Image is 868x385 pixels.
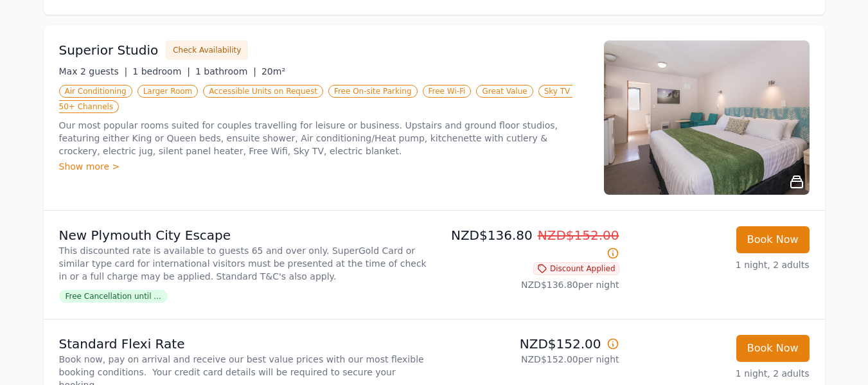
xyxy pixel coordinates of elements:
span: 1 bedroom | [132,66,190,76]
span: Free On-site Parking [328,85,418,98]
p: Our most popular rooms suited for couples travelling for leisure or business. Upstairs and ground... [59,119,589,157]
p: NZD$136.80 per night [439,278,619,291]
div: Show more > [59,160,589,173]
span: Accessible Units on Request [203,85,323,98]
span: 1 bathroom | [195,66,256,76]
span: Larger Room [137,85,199,98]
span: Free Wi-Fi [423,85,472,98]
button: Check Availability [166,40,248,60]
p: Standard Flexi Rate [59,335,429,353]
span: NZD$152.00 [538,228,619,243]
span: Air Conditioning [59,85,132,98]
p: This discounted rate is available to guests 65 and over only. SuperGold Card or similar type card... [59,244,429,283]
p: NZD$152.00 per night [439,353,619,366]
p: NZD$136.80 [439,226,619,262]
span: Great Value [476,85,533,98]
p: NZD$152.00 [439,335,619,353]
span: Free Cancellation until ... [59,290,168,303]
p: 1 night, 2 adults [630,367,810,380]
button: Book Now [736,335,810,362]
span: Discount Applied [533,262,619,275]
span: Max 2 guests | [59,66,128,76]
p: New Plymouth City Escape [59,226,429,244]
span: 20m² [261,66,285,76]
button: Book Now [736,226,810,253]
p: 1 night, 2 adults [630,258,810,271]
h3: Superior Studio [59,41,159,59]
